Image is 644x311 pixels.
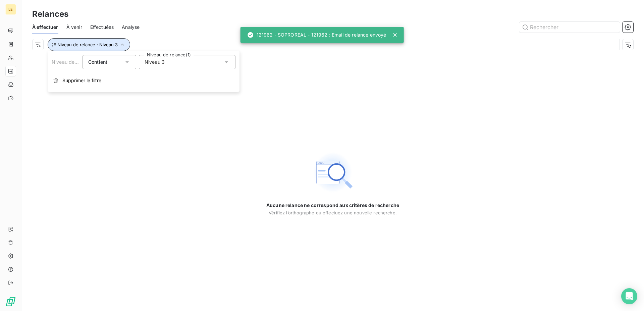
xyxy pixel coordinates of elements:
span: Niveau 3 [145,59,165,65]
span: Analyse [122,24,140,31]
img: Empty state [311,151,354,194]
img: Logo LeanPay [5,296,16,307]
button: Niveau de relance : Niveau 3 [48,38,130,51]
span: Niveau de relance : Niveau 3 [57,42,118,47]
div: Open Intercom Messenger [621,288,637,304]
button: Supprimer le filtre [48,73,239,88]
span: Supprimer le filtre [62,77,101,84]
span: Effectuées [90,24,114,31]
span: À venir [66,24,82,31]
span: Contient [88,59,107,65]
div: LE [5,4,16,15]
h3: Relances [32,8,68,20]
span: Aucune relance ne correspond aux critères de recherche [266,202,399,209]
span: Niveau de relance [52,59,93,65]
input: Rechercher [519,22,620,33]
span: À effectuer [32,24,58,31]
div: 121962 - SOPROREAL - 121962 : Email de relance envoyé [247,29,386,41]
span: Vérifiez l’orthographe ou effectuez une nouvelle recherche. [269,210,397,215]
